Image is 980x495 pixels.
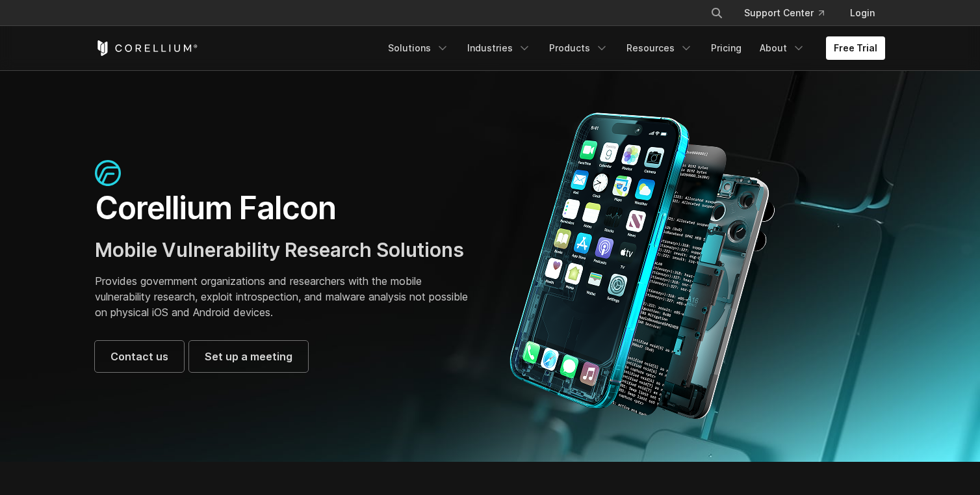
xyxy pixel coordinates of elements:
span: Contact us [110,349,168,364]
a: Products [541,36,616,60]
h1: Corellium Falcon [95,189,477,228]
a: Contact us [95,341,184,372]
span: Mobile Vulnerability Research Solutions [95,238,464,261]
a: Set up a meeting [189,341,308,372]
img: Corellium_Falcon Hero 1 [503,112,782,420]
img: falcon-icon [95,160,121,186]
a: Corellium Home [95,40,198,56]
div: Navigation Menu [380,36,885,60]
a: About [752,36,813,60]
a: Pricing [703,36,749,60]
a: Resources [619,36,701,60]
span: Set up a meeting [205,349,292,364]
button: Search [705,1,729,25]
a: Free Trial [826,36,885,60]
a: Support Center [734,1,834,25]
p: Provides government organizations and researchers with the mobile vulnerability research, exploit... [95,273,477,320]
a: Solutions [380,36,457,60]
a: Login [840,1,885,25]
div: Navigation Menu [695,1,885,25]
a: Industries [459,36,539,60]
